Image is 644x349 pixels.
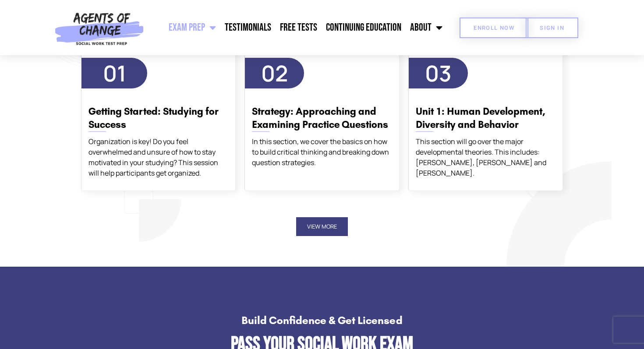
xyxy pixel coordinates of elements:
div: This section will go over the major developmental theories. This includes: [PERSON_NAME], [PERSON... [416,136,556,178]
div: In this section, we cover the basics on how to build critical thinking and breaking down question... [252,136,392,168]
a: Continuing Education [322,17,406,39]
nav: Menu [148,17,447,39]
a: Free Tests [276,17,322,39]
span: 03 [425,58,452,88]
span: 02 [261,58,288,88]
h3: Strategy: Approaching and Examining Practice Questions [252,105,392,131]
h4: Build Confidence & Get Licensed [48,315,596,326]
span: SIGN IN [540,25,564,31]
a: Exam Prep [164,17,220,39]
a: About [406,17,447,39]
button: View More [296,217,348,236]
span: 01 [103,58,126,88]
a: Enroll Now [460,18,528,38]
h3: Getting Started: Studying for Success [88,105,228,131]
h3: Unit 1: Human Development, Diversity and Behavior [416,105,556,131]
a: SIGN IN [526,18,578,38]
div: Organization is key! Do you feel overwhelmed and unsure of how to stay motivated in your studying... [88,136,228,178]
span: Enroll Now [474,25,514,31]
a: Testimonials [220,17,276,39]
